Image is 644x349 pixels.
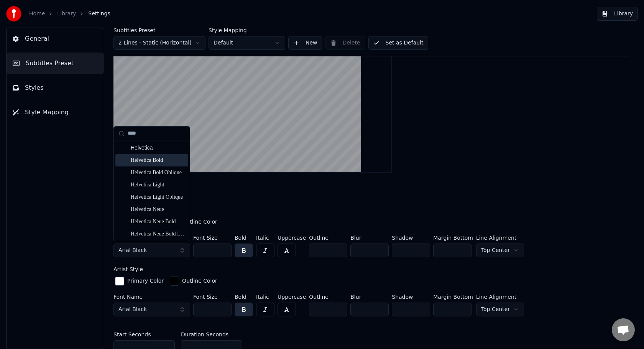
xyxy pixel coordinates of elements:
[288,36,322,50] button: New
[235,235,253,240] label: Bold
[113,267,143,272] label: Artist Style
[168,275,219,287] button: Outline Color
[476,294,524,300] label: Line Alignment
[256,235,274,240] label: Italic
[113,294,190,300] label: Font Name
[309,235,347,240] label: Outline
[433,294,473,300] label: Margin Bottom
[476,235,524,240] label: Line Alignment
[168,216,219,228] button: Outline Color
[113,332,151,337] label: Start Seconds
[597,7,638,21] button: Library
[392,294,430,300] label: Shadow
[26,59,74,68] span: Subtitles Preset
[131,181,185,189] div: Helvetica Light
[209,28,285,33] label: Style Mapping
[88,10,110,18] span: Settings
[25,83,44,92] span: Styles
[57,10,76,18] a: Library
[182,277,217,285] div: Outline Color
[612,318,635,341] a: Open chat
[309,294,347,300] label: Outline
[7,53,104,74] button: Subtitles Preset
[392,235,430,240] label: Shadow
[7,28,104,49] button: General
[433,235,473,240] label: Margin Bottom
[25,108,69,117] span: Style Mapping
[131,206,185,213] div: Helvetica Neue
[118,247,147,254] span: Arial Black
[6,6,21,21] img: youka
[131,169,185,176] div: Helvetica Bold Oblique
[29,10,45,18] a: Home
[118,306,147,313] span: Arial Black
[278,294,306,300] label: Uppercase
[127,277,164,285] div: Primary Color
[368,36,429,50] button: Set as Default
[131,144,185,152] div: Helvetica
[131,230,185,238] div: Helvetica Neue Bold Italic
[278,235,306,240] label: Uppercase
[25,34,49,43] span: General
[113,275,165,287] button: Primary Color
[193,294,232,300] label: Font Size
[350,294,389,300] label: Blur
[131,218,185,226] div: Helvetica Neue Bold
[131,193,185,201] div: Helvetica Light Oblique
[29,10,110,18] nav: breadcrumb
[131,156,185,164] div: Helvetica Bold
[7,102,104,123] button: Style Mapping
[235,294,253,300] label: Bold
[256,294,274,300] label: Italic
[113,28,205,33] label: Subtitles Preset
[182,218,217,226] div: Outline Color
[193,235,232,240] label: Font Size
[181,332,228,337] label: Duration Seconds
[7,77,104,99] button: Styles
[350,235,389,240] label: Blur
